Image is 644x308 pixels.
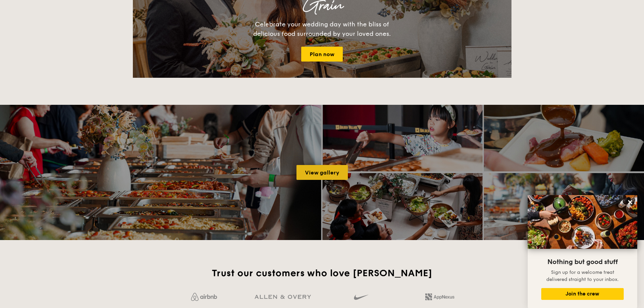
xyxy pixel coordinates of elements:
[191,293,217,301] img: Jf4Dw0UUCKFd4aYAAAAASUVORK5CYII=
[528,195,637,249] img: DSC07876-Edit02-Large.jpeg
[625,197,636,208] button: Close
[354,291,368,303] img: gdlseuq06himwAAAABJRU5ErkJggg==
[255,295,311,299] img: GRg3jHAAAAABJRU5ErkJggg==
[425,293,454,300] img: 2L6uqdT+6BmeAFDfWP11wfMG223fXktMZIL+i+lTG25h0NjUBKOYhdW2Kn6T+C0Q7bASH2i+1JIsIulPLIv5Ss6l0e291fRVW...
[547,258,618,266] span: Nothing but good stuff
[168,267,476,279] h2: Trust our customers who love [PERSON_NAME]
[246,20,398,39] div: Celebrate your wedding day with the bliss of delicious food surrounded by your loved ones.
[296,165,348,180] a: View gallery
[546,269,619,282] span: Sign up for a welcome treat delivered straight to your inbox.
[301,47,343,62] a: Plan now
[541,288,624,300] button: Join the crew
